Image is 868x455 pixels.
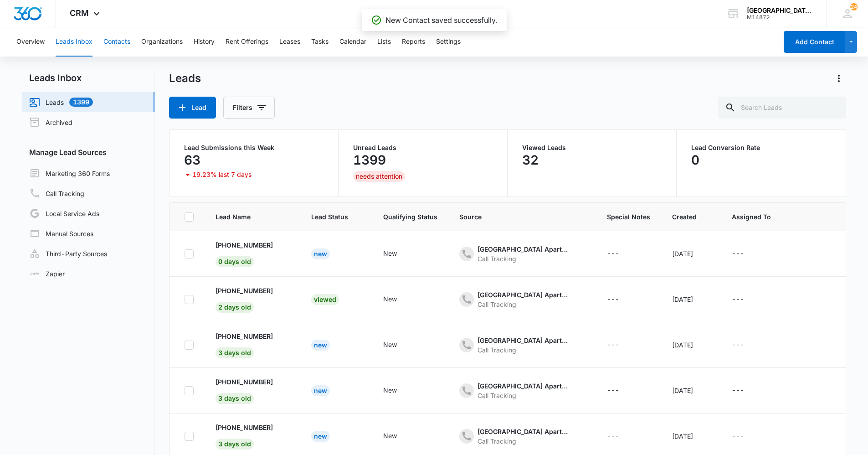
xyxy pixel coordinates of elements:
div: - - Select to Edit Field [607,294,636,305]
div: account name [747,7,813,14]
a: Viewed [311,295,339,303]
p: [PHONE_NUMBER] [216,423,273,432]
button: Lists [377,27,391,57]
div: [DATE] [672,295,710,304]
input: Search Leads [718,97,846,119]
div: - - Select to Edit Field [732,431,760,442]
button: Contacts [103,27,130,57]
p: 32 [522,153,539,167]
span: Created [672,212,697,222]
span: CRM [70,8,89,18]
div: Call Tracking [478,254,569,264]
button: Reports [402,27,425,57]
p: Lead Submissions this Week [184,145,324,151]
a: [PHONE_NUMBER]3 days old [216,423,273,448]
p: 19.23% last 7 days [192,171,252,178]
div: - - Select to Edit Field [383,294,413,305]
div: --- [607,248,619,259]
div: notifications count [850,3,858,10]
p: 0 [691,153,699,167]
button: History [194,27,215,57]
div: New [311,385,330,396]
a: [PHONE_NUMBER]3 days old [216,377,273,402]
span: 3 days old [216,439,254,450]
h2: Leads Inbox [22,71,154,85]
div: - - Select to Edit Field [216,286,289,313]
div: account id [747,14,813,21]
p: Viewed Leads [522,145,662,151]
a: Local Service Ads [29,208,99,219]
div: --- [732,294,744,305]
button: Rent Offerings [226,27,268,57]
div: --- [607,340,619,351]
button: Settings [436,27,461,57]
a: New [311,387,330,394]
div: --- [607,385,619,396]
h1: Leads [169,72,201,85]
span: 0 days old [216,256,254,267]
a: [PHONE_NUMBER]2 days old [216,286,273,311]
p: [PHONE_NUMBER] [216,331,273,341]
a: Manual Sources [29,228,93,239]
a: Call Tracking [29,188,84,199]
div: New [311,248,330,259]
div: [GEOGRAPHIC_DATA] Apartments [478,290,569,300]
div: - - Select to Edit Field [459,381,585,400]
button: Organizations [141,27,183,57]
a: Leads1399 [29,97,93,108]
div: [DATE] [672,431,710,441]
a: Marketing 360 Forms [29,168,110,179]
div: New [311,431,330,442]
span: 3 days old [216,393,254,404]
button: Filters [223,97,275,119]
div: --- [732,340,744,351]
span: 3 days old [216,347,254,358]
p: [PHONE_NUMBER] [216,240,273,250]
div: - - Select to Edit Field [732,340,760,351]
span: Lead Status [311,212,348,222]
p: Unread Leads [353,145,493,151]
div: New [383,248,397,258]
button: Calendar [339,27,366,57]
div: - - Select to Edit Field [216,331,289,358]
div: Call Tracking [478,345,569,355]
div: - - Select to Edit Field [459,427,585,446]
p: 63 [184,153,200,167]
div: - - Select to Edit Field [383,385,413,396]
div: New [383,385,397,395]
a: Archived [29,117,72,128]
button: Overview [16,27,45,57]
a: [PHONE_NUMBER]3 days old [216,331,273,357]
div: New [311,340,330,351]
div: - - Select to Edit Field [216,240,289,267]
button: Leads Inbox [56,27,92,57]
div: --- [607,294,619,305]
button: Actions [832,71,846,86]
div: - - Select to Edit Field [607,431,636,442]
div: New [383,294,397,304]
div: [GEOGRAPHIC_DATA] Apartments [478,427,569,436]
a: Zapier [29,269,65,279]
div: - - Select to Edit Field [607,248,636,259]
div: - - Select to Edit Field [459,244,585,264]
a: [PHONE_NUMBER]0 days old [216,240,273,265]
div: [DATE] [672,340,710,350]
span: Assigned To [732,212,771,222]
div: - - Select to Edit Field [216,377,289,404]
div: Call Tracking [478,391,569,400]
div: - - Select to Edit Field [732,385,760,396]
button: Lead [169,97,216,119]
div: Call Tracking [478,300,569,309]
div: - - Select to Edit Field [732,248,760,259]
span: Lead Name [216,212,276,222]
div: - - Select to Edit Field [607,340,636,351]
div: - - Select to Edit Field [459,336,585,355]
button: Leases [279,27,300,57]
h3: Manage Lead Sources [22,147,154,158]
span: 2 days old [216,302,254,313]
div: - - Select to Edit Field [383,248,413,259]
div: - - Select to Edit Field [216,423,289,450]
div: --- [732,431,744,442]
button: Add Contact [784,31,845,53]
div: - - Select to Edit Field [459,290,585,309]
